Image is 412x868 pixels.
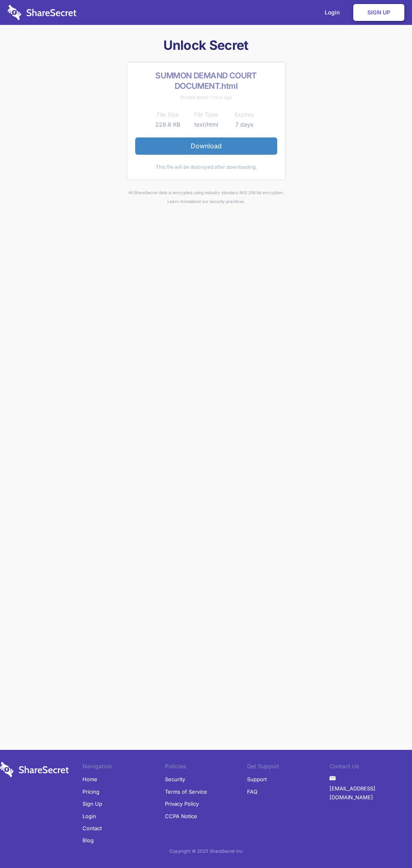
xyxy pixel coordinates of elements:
[247,762,330,773] li: Get Support
[330,762,412,773] li: Contact Us
[353,4,404,21] a: Sign Up
[149,120,187,129] td: 228.6 KB
[149,110,187,119] th: File Size
[8,5,76,20] img: logo-wordmark-white-trans-d4663122ce5f474addd5e946df7df03e33cb6a1c49d2221995e7729f52c070b2.svg
[82,810,96,822] a: Login
[135,93,277,102] div: Shared about 1 hour ago
[187,110,225,119] th: File Type
[165,773,185,785] a: Security
[82,786,99,798] a: Pricing
[82,822,102,834] a: Contact
[135,137,277,154] a: Download
[82,834,94,846] a: Blog
[82,773,97,785] a: Home
[330,782,412,804] a: [EMAIL_ADDRESS][DOMAIN_NAME]
[165,810,197,822] a: CCPA Notice
[187,120,225,129] td: text/html
[135,70,277,91] h2: SUMMON DEMAND COURT DOCUMENT.html
[225,110,264,119] th: Expires
[82,762,165,773] li: Navigation
[165,762,247,773] li: Policies
[167,199,190,204] a: Learn more
[225,120,264,129] td: 7 days
[165,798,199,810] a: Privacy Policy
[247,786,257,798] a: FAQ
[135,163,277,172] div: This file will be destroyed after downloading.
[247,773,267,785] a: Support
[82,798,102,810] a: Sign Up
[165,786,207,798] a: Terms of Service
